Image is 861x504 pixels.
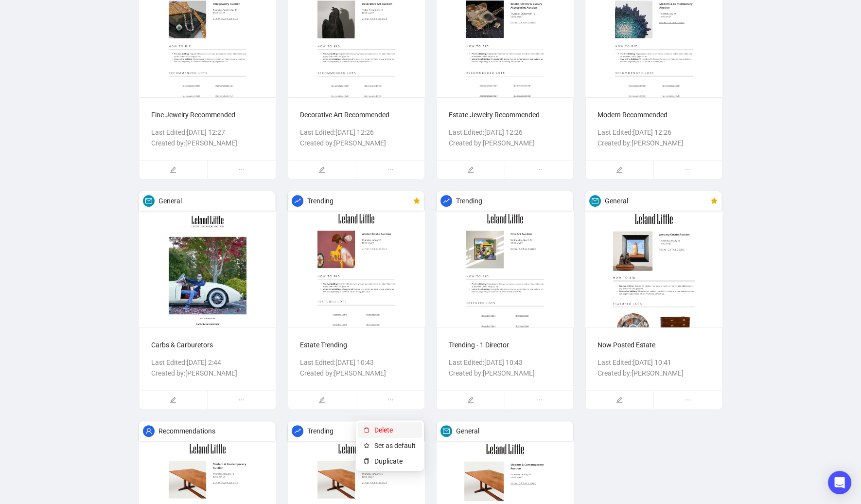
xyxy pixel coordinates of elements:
div: Open Intercom Messenger [828,471,851,494]
span: user [145,428,152,434]
p: Last Edited: [DATE] 12:26 [597,127,710,138]
span: ellipsis [505,161,573,179]
p: Created by: [PERSON_NAME] [449,368,562,378]
span: Set as default [374,440,416,451]
span: edit [170,166,176,173]
span: edit [318,396,325,403]
span: ellipsis [208,391,276,409]
p: Last Edited: [DATE] 12:27 [151,127,264,138]
span: mail [443,428,450,434]
span: rise [294,428,301,434]
span: ellipsis [356,161,424,179]
p: Created by: [PERSON_NAME] [300,138,413,148]
span: ellipsis [654,391,722,409]
span: edit [170,396,176,403]
img: 679166a5e6185e939effcb8e [437,191,574,327]
span: Delete [374,425,416,435]
span: edit [318,166,325,173]
span: star [364,443,370,449]
span: General [158,196,182,206]
span: ellipsis [208,161,276,179]
span: Trending [307,426,334,436]
p: Last Edited: [DATE] 10:41 [597,357,710,368]
span: edit [467,396,474,403]
span: rise [443,198,450,204]
span: ellipsis [654,161,722,179]
p: Last Edited: [DATE] 12:26 [300,127,413,138]
p: Created by: [PERSON_NAME] [597,138,710,148]
p: Estate Jewelry Recommended [449,109,562,120]
img: 6776d6038af7f09a87e4dfa7 [288,191,425,327]
span: rise [294,198,301,204]
p: Fine Jewelry Recommended [151,109,264,120]
img: 687547b4e90b3624de1f5f07 [139,191,276,327]
span: Recommendations [158,426,215,436]
span: delete [364,427,370,433]
p: Last Edited: [DATE] 2:44 [151,357,264,368]
span: General [605,196,628,206]
img: 678163f444a2359f1491a1fb [585,191,722,327]
p: Last Edited: [DATE] 12:26 [449,127,562,138]
span: edit [616,166,623,173]
span: ellipsis [505,391,573,409]
p: Modern Recommended [597,109,710,120]
span: mail [592,198,598,204]
span: edit [616,396,623,403]
p: Decorative Art Recommended [300,109,413,120]
span: Trending [456,196,482,206]
span: mail [145,198,152,204]
span: edit [467,166,474,173]
p: Now Posted Estate [597,340,710,350]
span: star [711,198,718,204]
span: General [456,426,479,436]
p: Last Edited: [DATE] 10:43 [449,357,562,368]
p: Last Edited: [DATE] 10:43 [300,357,413,368]
p: Trending - 1 Director [449,340,562,350]
p: Created by: [PERSON_NAME] [151,368,264,378]
span: Trending [307,196,334,206]
p: Created by: [PERSON_NAME] [449,138,562,148]
p: Created by: [PERSON_NAME] [151,138,264,148]
p: Estate Trending [300,340,413,350]
span: star [413,198,420,204]
span: ellipsis [356,391,424,409]
p: Carbs & Carburetors [151,340,264,350]
p: Created by: [PERSON_NAME] [300,368,413,378]
p: Created by: [PERSON_NAME] [597,368,710,378]
span: Duplicate [374,456,416,467]
span: copy [364,458,370,464]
